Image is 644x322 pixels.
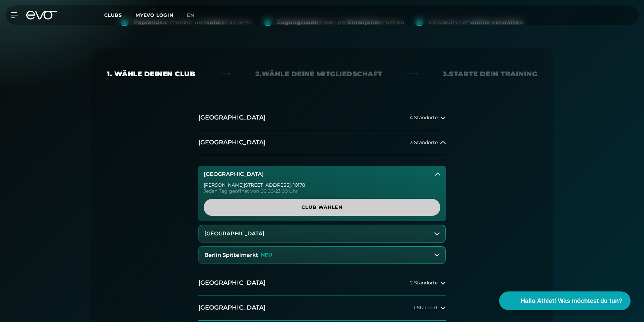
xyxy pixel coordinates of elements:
div: [PERSON_NAME][STREET_ADDRESS] , 10178 [204,183,440,187]
div: 1. Wähle deinen Club [107,69,195,79]
button: Berlin SpittelmarktNEU [199,247,445,264]
div: Jeden Tag geöffnet von 06:00-23:00 Uhr [204,189,440,193]
h3: Berlin Spittelmarkt [204,252,258,258]
a: Club wählen [204,199,440,216]
button: [GEOGRAPHIC_DATA]4 Standorte [198,105,446,130]
div: 2. Wähle deine Mitgliedschaft [255,69,383,79]
a: MYEVO LOGIN [135,12,173,18]
button: Hallo Athlet! Was möchtest du tun? [499,291,631,310]
h3: [GEOGRAPHIC_DATA] [204,231,265,237]
h2: [GEOGRAPHIC_DATA] [198,113,266,122]
button: [GEOGRAPHIC_DATA] [199,225,445,242]
span: Club wählen [220,204,424,211]
span: en [187,12,194,18]
h3: [GEOGRAPHIC_DATA] [204,171,264,177]
button: [GEOGRAPHIC_DATA]2 Standorte [198,271,446,295]
p: NEU [261,252,272,258]
span: 4 Standorte [410,115,438,120]
span: 2 Standorte [410,280,438,285]
button: [GEOGRAPHIC_DATA]3 Standorte [198,130,446,155]
h2: [GEOGRAPHIC_DATA] [198,279,266,287]
button: [GEOGRAPHIC_DATA] [198,166,446,183]
a: Clubs [104,12,135,18]
h2: [GEOGRAPHIC_DATA] [198,138,266,147]
h2: [GEOGRAPHIC_DATA] [198,304,266,312]
span: Hallo Athlet! Was möchtest du tun? [521,296,622,306]
span: Clubs [104,12,122,18]
a: en [187,11,202,19]
div: 3. Starte dein Training [443,69,537,79]
button: [GEOGRAPHIC_DATA]1 Standort [198,295,446,320]
span: 3 Standorte [410,140,438,145]
span: 1 Standort [414,305,438,310]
